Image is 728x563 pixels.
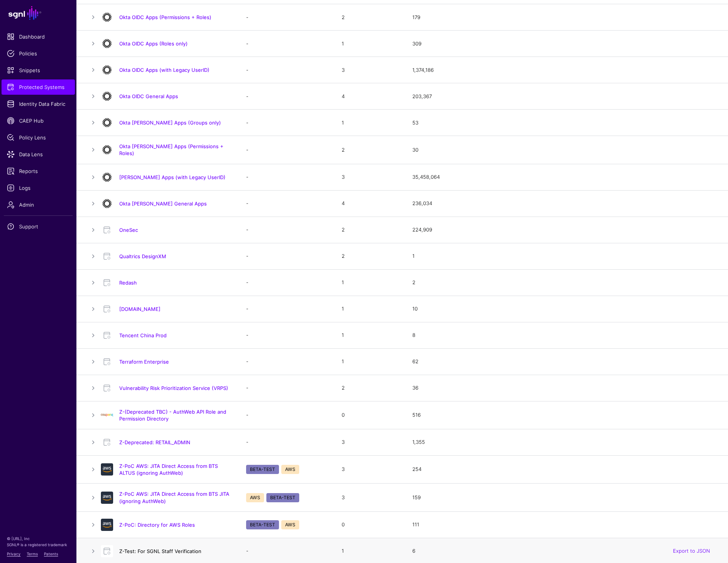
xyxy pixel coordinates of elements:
[119,40,188,47] a: Okta OIDC Apps (Roles only)
[119,359,169,365] a: Terraform Enterprise
[238,31,334,57] td: -
[266,493,299,502] span: BETA-TEST
[238,4,334,31] td: -
[412,93,716,100] div: 203,367
[412,14,716,21] div: 179
[119,491,229,504] a: Z-PoC AWS: JITA Direct Access from BTS JITA (ignoring AuthWeb)
[119,67,209,73] a: Okta OIDC Apps (with Legacy UserID)
[412,358,716,366] div: 62
[412,438,716,446] div: 1,355
[7,134,70,141] span: Policy Lens
[7,535,70,542] p: © [URL], Inc
[238,217,334,243] td: -
[119,93,178,99] a: Okta OIDC General Apps
[119,439,190,445] a: Z-Deprecated: RETAIL_ADMIN
[119,332,167,338] a: Tencent China Prod
[334,484,405,511] td: 3
[412,305,716,313] div: 10
[101,519,113,531] img: svg+xml;base64,PHN2ZyB3aWR0aD0iNjQiIGhlaWdodD0iNjQiIHZpZXdCb3g9IjAgMCA2NCA2NCIgZmlsbD0ibm9uZSIgeG...
[7,50,70,57] span: Policies
[334,190,405,217] td: 4
[2,147,75,162] a: Data Lens
[7,33,70,40] span: Dashboard
[101,64,113,76] img: svg+xml;base64,PHN2ZyB3aWR0aD0iNjQiIGhlaWdodD0iNjQiIHZpZXdCb3g9IjAgMCA2NCA2NCIgZmlsbD0ibm9uZSIgeG...
[101,463,113,476] img: svg+xml;base64,PHN2ZyB3aWR0aD0iNjQiIGhlaWdodD0iNjQiIHZpZXdCb3g9IjAgMCA2NCA2NCIgZmlsbD0ibm9uZSIgeG...
[7,150,70,158] span: Data Lens
[2,197,75,212] a: Admin
[119,201,207,207] a: Okta [PERSON_NAME] General Apps
[238,110,334,136] td: -
[101,171,113,183] img: svg+xml;base64,PHN2ZyB3aWR0aD0iNjQiIGhlaWdodD0iNjQiIHZpZXdCb3g9IjAgMCA2NCA2NCIgZmlsbD0ibm9uZSIgeG...
[238,296,334,322] td: -
[673,548,710,554] a: Export to JSON
[2,29,75,44] a: Dashboard
[412,200,716,207] div: 236,034
[119,306,161,312] a: [DOMAIN_NAME]
[334,164,405,190] td: 3
[334,83,405,110] td: 4
[119,409,226,422] a: Z-(Deprecated TBC) - AuthWeb API Role and Permission Directory
[238,136,334,164] td: -
[101,409,113,421] img: svg+xml;base64,PHN2ZyBpZD0iTG9nbyIgeG1sbnM9Imh0dHA6Ly93d3cudzMub3JnLzIwMDAvc3ZnIiB3aWR0aD0iMTIxLj...
[334,217,405,243] td: 2
[334,296,405,322] td: 1
[7,100,70,108] span: Identity Data Fabric
[2,96,75,112] a: Identity Data Fabric
[334,429,405,456] td: 3
[101,11,113,23] img: svg+xml;base64,PHN2ZyB3aWR0aD0iNjQiIGhlaWdodD0iNjQiIHZpZXdCb3g9IjAgMCA2NCA2NCIgZmlsbD0ibm9uZSIgeG...
[412,466,716,473] div: 254
[119,227,138,233] a: OneSec
[119,385,228,391] a: Vulnerability Risk Prioritization Service (VRPS)
[246,520,279,529] span: BETA-TEST
[238,322,334,348] td: -
[101,90,113,102] img: svg+xml;base64,PHN2ZyB3aWR0aD0iNjQiIGhlaWdodD0iNjQiIHZpZXdCb3g9IjAgMCA2NCA2NCIgZmlsbD0ibm9uZSIgeG...
[281,520,299,529] span: AWS
[119,280,137,286] a: Redash
[119,522,195,528] a: Z-PoC: Directory for AWS Roles
[334,401,405,429] td: 0
[2,130,75,145] a: Policy Lens
[412,252,716,260] div: 1
[412,119,716,127] div: 53
[238,83,334,110] td: -
[412,411,716,419] div: 516
[334,511,405,538] td: 0
[334,31,405,57] td: 1
[7,184,70,192] span: Logs
[7,223,70,230] span: Support
[238,190,334,217] td: -
[238,243,334,269] td: -
[246,465,279,474] span: BETA-TEST
[412,332,716,339] div: 8
[238,164,334,190] td: -
[2,163,75,179] a: Reports
[412,547,716,555] div: 6
[238,57,334,83] td: -
[334,57,405,83] td: 3
[281,465,299,474] span: AWS
[412,173,716,181] div: 35,458,064
[7,201,70,209] span: Admin
[7,117,70,125] span: CAEP Hub
[119,143,224,156] a: Okta [PERSON_NAME] Apps (Permissions + Roles)
[334,243,405,269] td: 2
[238,348,334,375] td: -
[2,46,75,61] a: Policies
[238,401,334,429] td: -
[412,521,716,529] div: 111
[412,40,716,48] div: 309
[412,494,716,502] div: 159
[412,66,716,74] div: 1,374,186
[44,552,58,556] a: Patents
[238,429,334,456] td: -
[101,116,113,129] img: svg+xml;base64,PHN2ZyB3aWR0aD0iNjQiIGhlaWdodD0iNjQiIHZpZXdCb3g9IjAgMCA2NCA2NCIgZmlsbD0ibm9uZSIgeG...
[7,83,70,91] span: Protected Systems
[5,5,72,21] a: SGNL
[412,146,716,154] div: 30
[334,456,405,484] td: 3
[412,279,716,286] div: 2
[334,136,405,164] td: 2
[334,322,405,348] td: 1
[2,113,75,128] a: CAEP Hub
[101,144,113,156] img: svg+xml;base64,PHN2ZyB3aWR0aD0iNjQiIGhlaWdodD0iNjQiIHZpZXdCb3g9IjAgMCA2NCA2NCIgZmlsbD0ibm9uZSIgeG...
